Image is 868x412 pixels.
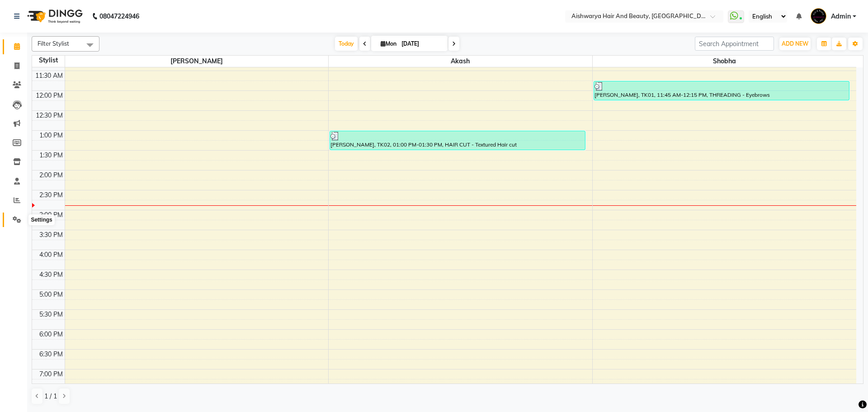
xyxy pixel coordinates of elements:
div: 5:00 PM [38,290,65,299]
span: Filter Stylist [38,40,69,47]
div: 1:30 PM [38,151,65,160]
span: Today [335,37,358,51]
div: 1:00 PM [38,131,65,140]
span: Shobha [593,56,856,67]
img: logo [23,4,85,29]
span: [PERSON_NAME] [65,56,329,67]
div: 3:00 PM [38,210,65,220]
div: [PERSON_NAME], TK01, 11:45 AM-12:15 PM, THREADING - Eyebrows [594,81,849,100]
input: Search Appointment [695,37,774,51]
span: 1 / 1 [44,392,57,401]
img: Admin [811,8,826,24]
div: 2:30 PM [38,190,65,200]
div: 7:00 PM [38,369,65,379]
div: 4:30 PM [38,270,65,279]
span: Mon [378,40,399,47]
div: 12:30 PM [34,111,65,120]
div: Settings [28,214,54,225]
div: 6:00 PM [38,330,65,339]
input: 2025-09-01 [399,37,444,51]
div: 6:30 PM [38,350,65,359]
span: ADD NEW [782,40,808,47]
div: [PERSON_NAME], TK02, 01:00 PM-01:30 PM, HAIR CUT - Textured Hair cut [330,131,585,150]
span: Akash [329,56,592,67]
button: ADD NEW [779,38,811,50]
div: 5:30 PM [38,310,65,319]
b: 08047224946 [99,4,139,29]
div: 4:00 PM [38,250,65,260]
div: 2:00 PM [38,170,65,180]
div: 11:30 AM [33,71,65,81]
span: Admin [831,12,851,21]
div: Stylist [32,56,65,65]
div: 12:00 PM [34,91,65,100]
div: 3:30 PM [38,230,65,240]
